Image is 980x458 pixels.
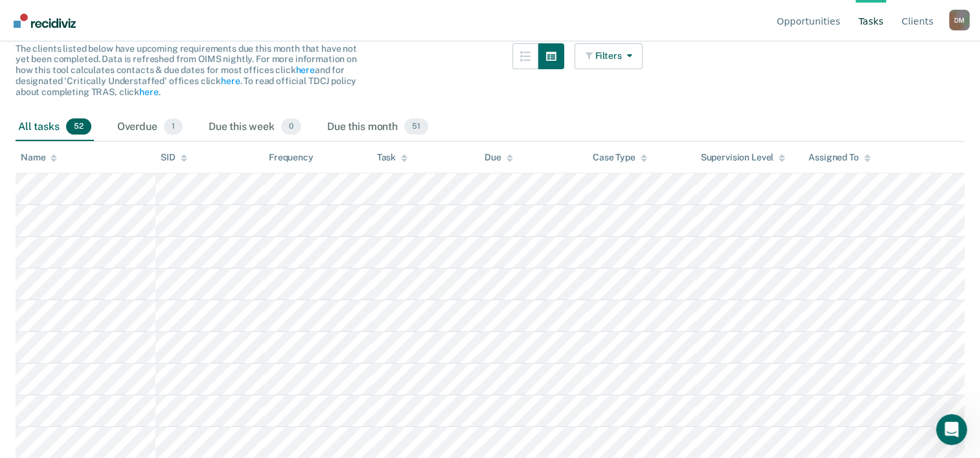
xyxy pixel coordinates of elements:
[701,152,786,163] div: Supervision Level
[14,14,76,28] img: Recidiviz
[949,10,970,30] div: D M
[21,152,57,163] div: Name
[269,152,313,163] div: Frequency
[16,43,357,97] span: The clients listed below have upcoming requirements due this month that have not yet been complet...
[66,118,91,135] span: 52
[161,152,187,163] div: SID
[949,10,970,30] button: Profile dropdown button
[16,113,94,142] div: All tasks52
[115,113,185,142] div: Overdue1
[936,414,967,445] iframe: Intercom live chat
[808,152,870,163] div: Assigned To
[221,76,240,86] a: here
[325,113,431,142] div: Due this month51
[139,87,158,97] a: here
[295,65,314,75] a: here
[404,118,428,135] span: 51
[206,113,304,142] div: Due this week0
[484,152,513,163] div: Due
[377,152,407,163] div: Task
[575,43,643,69] button: Filters
[164,118,183,135] span: 1
[281,118,301,135] span: 0
[593,152,647,163] div: Case Type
